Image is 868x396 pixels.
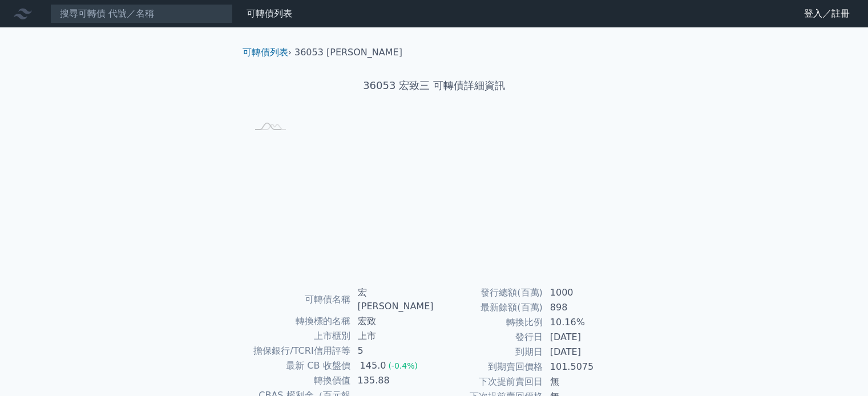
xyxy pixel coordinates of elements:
input: 搜尋可轉債 代號／名稱 [50,4,233,23]
td: 上市櫃別 [247,329,351,344]
td: 最新 CB 收盤價 [247,358,351,373]
div: 聊天小工具 [811,341,868,396]
td: [DATE] [543,345,621,359]
td: 擔保銀行/TCRI信用評等 [247,344,351,358]
td: 轉換比例 [434,315,543,330]
td: 下次提前賣回日 [434,374,543,389]
td: 上市 [351,329,434,344]
td: 無 [543,374,621,389]
td: 可轉債名稱 [247,285,351,314]
iframe: Chat Widget [811,341,868,396]
td: 發行總額(百萬) [434,285,543,300]
td: 10.16% [543,315,621,330]
li: › [243,46,292,59]
td: 最新餘額(百萬) [434,300,543,315]
li: 36053 [PERSON_NAME] [294,46,402,59]
span: (-0.4%) [388,361,418,370]
td: 宏[PERSON_NAME] [351,285,434,314]
td: 轉換標的名稱 [247,314,351,329]
h1: 36053 宏致三 可轉債詳細資訊 [233,78,635,94]
a: 可轉債列表 [243,47,288,58]
td: 5 [351,344,434,358]
td: 898 [543,300,621,315]
td: 到期賣回價格 [434,359,543,374]
div: 145.0 [358,359,389,373]
td: 轉換價值 [247,373,351,388]
td: 101.5075 [543,359,621,374]
td: 到期日 [434,345,543,359]
a: 可轉債列表 [247,8,292,19]
a: 登入／註冊 [795,5,859,23]
td: 發行日 [434,330,543,345]
td: [DATE] [543,330,621,345]
td: 1000 [543,285,621,300]
td: 宏致 [351,314,434,329]
td: 135.88 [351,373,434,388]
